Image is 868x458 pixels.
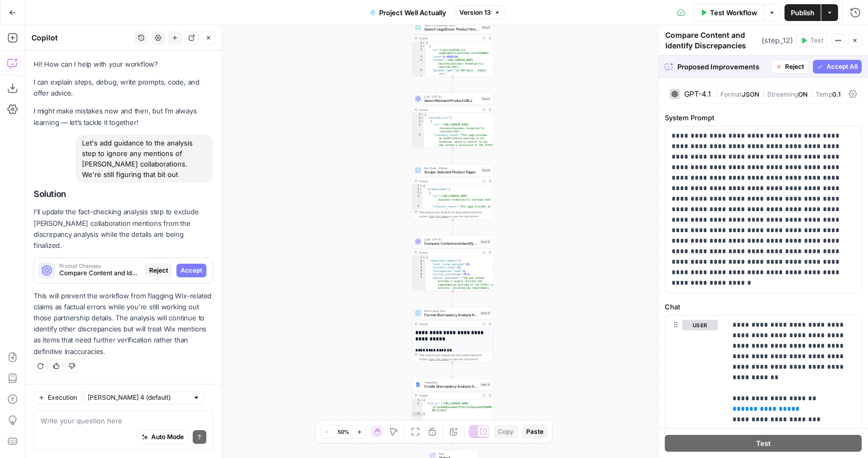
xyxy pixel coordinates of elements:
[412,191,423,195] div: 3
[424,380,478,384] span: Integration
[424,313,478,318] span: Format Discrepancy Analysis Report
[412,41,425,45] div: 1
[452,362,454,378] g: Edge from step_13 to step_14
[59,268,141,278] span: Compare Content and Identify Discrepancies (step_12)
[412,55,425,59] div: 4
[137,430,189,444] button: Auto Mode
[419,393,479,398] div: Output
[412,164,494,220] div: Run Code · PythonScrape Selected Product PagesStep 6Output{ "scraped_pages":[ { "url":"[URL][DOMA...
[412,69,425,76] div: 6
[419,251,479,255] div: Output
[422,41,425,45] span: Toggle code folding, rows 1 through 172
[379,7,446,18] span: Project Well Actually
[452,148,454,163] g: Edge from step_5 to step_6
[424,384,478,389] span: Create Discrepancy Analysis Google Doc
[424,23,479,27] span: Search Knowledge Base
[715,88,720,99] span: |
[412,76,425,100] div: 7
[34,290,213,357] p: This will prevent the workflow from flagging Wix-related claims as factual errors while you're st...
[424,166,479,170] span: Run Code · Python
[429,358,449,361] span: Copy the output
[76,134,213,183] div: Let's add guidance to the analysis step to ignore any mentions of [PERSON_NAME] collaborations. W...
[34,189,213,199] h2: Solution
[412,269,425,273] div: 5
[761,35,793,46] span: ( step_12 )
[176,264,206,277] button: Accept
[145,264,172,277] button: Reject
[88,392,189,403] input: Claude Sonnet 4 (default)
[412,205,423,232] div: 5
[412,402,423,413] div: 2
[494,425,518,439] button: Copy
[498,427,514,436] span: Copy
[338,428,349,436] span: 50%
[452,434,454,449] g: Edge from step_14 to end
[480,311,491,316] div: Step 13
[827,62,857,71] span: Accept All
[420,191,423,195] span: Toggle code folding, rows 3 through 7
[412,266,425,270] div: 4
[419,108,479,112] div: Output
[720,90,742,98] span: Format
[810,36,823,45] span: Test
[455,6,505,19] button: Version 13
[526,427,543,436] span: Paste
[421,120,424,123] span: Toggle code folding, rows 3 through 6
[412,235,494,291] div: LLM · GPT-4.1Compare Content and Identify DiscrepanciesStep 12Output{ "comparison_summary":{ "tot...
[422,45,425,49] span: Toggle code folding, rows 2 through 18
[422,256,425,259] span: Toggle code folding, rows 1 through 172
[429,215,449,218] span: Copy the output
[421,117,424,120] span: Toggle code folding, rows 2 through 19
[412,256,425,259] div: 1
[759,88,767,99] span: |
[813,60,862,74] button: Accept All
[481,168,491,173] div: Step 6
[420,188,423,192] span: Toggle code folding, rows 2 through 8
[34,106,213,128] p: I might make mistakes now and then, but I’m always learning — let’s tackle it together!
[412,399,423,402] div: 1
[419,353,491,361] div: This output is too large & has been abbreviated for review. to view the full content.
[481,25,491,30] div: Step 9
[420,184,423,188] span: Toggle code folding, rows 1 through 9
[415,382,421,387] img: Instagram%20post%20-%201%201.png
[34,77,213,99] p: I can explain steps, debug, write prompts, code, and offer advice.
[412,188,423,192] div: 2
[419,210,491,218] div: This output is too large & has been abbreviated for review. to view the full content.
[412,48,425,55] div: 3
[682,320,718,330] button: user
[452,220,454,235] g: Edge from step_6 to step_12
[439,452,475,456] span: End
[684,90,711,98] div: GPT-4.1
[412,123,424,134] div: 4
[422,259,425,263] span: Toggle code folding, rows 2 through 8
[419,179,479,183] div: Output
[412,184,423,188] div: 1
[419,36,479,40] div: Output
[665,301,862,312] label: Chat
[363,4,453,21] button: Project Well Actually
[742,90,759,98] span: JSON
[424,241,478,246] span: Compare Content and Identify Discrepancies
[756,438,771,449] span: Test
[412,92,494,148] div: LLM · GPT-4.1Select Relevant Product URLsStep 5Output{ "selected_urls":[ { "url":"[URL][DOMAIN_NA...
[424,27,479,32] span: Search LegalZoom Product Knowledge Base
[808,88,815,99] span: |
[452,291,454,306] g: Edge from step_12 to step_13
[412,378,494,434] div: IntegrationCreate Discrepancy Analysis Google DocStep 14Output{ "file_url":"[URL][DOMAIN_NAME] /d...
[412,45,425,49] div: 2
[785,62,804,71] span: Reject
[412,113,424,117] div: 1
[522,425,548,439] button: Paste
[481,97,491,101] div: Step 5
[785,4,821,21] button: Publish
[412,117,424,120] div: 2
[424,170,479,175] span: Scrape Selected Product Pages
[710,7,757,18] span: Test Workflow
[767,90,798,98] span: Streaming
[798,90,808,98] span: ON
[480,240,491,244] div: Step 12
[412,263,425,266] div: 3
[791,7,814,18] span: Publish
[412,259,425,263] div: 2
[32,33,131,43] div: Copilot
